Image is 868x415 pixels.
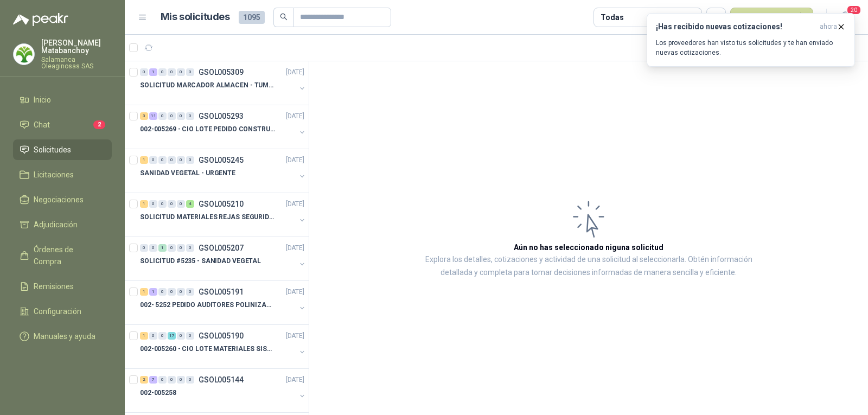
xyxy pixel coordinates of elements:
[34,169,74,181] span: Licitaciones
[13,214,112,235] a: Adjudicación
[158,332,167,340] div: 0
[149,112,157,120] div: 11
[140,66,307,100] a: 0 1 0 0 0 0 GSOL005309[DATE] SOLICITUD MARCADOR ALMACEN - TUMACO
[199,244,244,252] p: GSOL005207
[140,168,235,178] p: SANIDAD VEGETAL - URGENTE
[168,376,176,384] div: 0
[186,68,194,76] div: 0
[199,332,244,340] p: GSOL005190
[140,154,307,188] a: 1 0 0 0 0 0 GSOL005245[DATE] SANIDAD VEGETAL - URGENTE
[149,156,157,164] div: 0
[140,329,307,364] a: 1 0 0 17 0 0 GSOL005190[DATE] 002-005260 - CIO LOTE MATERIALES SISTEMA HIDRAULIC
[168,200,176,208] div: 0
[140,124,275,135] p: 002-005269 - CIO LOTE PEDIDO CONSTRUCCION
[168,332,176,340] div: 17
[149,332,157,340] div: 0
[13,301,112,322] a: Configuración
[286,199,304,209] p: [DATE]
[286,287,304,297] p: [DATE]
[140,241,307,276] a: 0 0 1 0 0 0 GSOL005207[DATE] SOLICITUD #5235 - SANIDAD VEGETAL
[168,156,176,164] div: 0
[140,388,176,398] p: 002-005258
[140,112,148,120] div: 3
[177,112,185,120] div: 0
[140,332,148,340] div: 1
[13,114,112,135] a: Chat2
[140,285,307,320] a: 1 1 0 0 0 0 GSOL005191[DATE] 002- 5252 PEDIDO AUDITORES POLINIZACIÓN
[140,344,275,354] p: 002-005260 - CIO LOTE MATERIALES SISTEMA HIDRAULIC
[820,22,837,31] span: ahora
[186,288,194,296] div: 0
[286,243,304,253] p: [DATE]
[34,119,50,131] span: Chat
[835,8,855,27] button: 20
[158,200,167,208] div: 0
[140,376,148,384] div: 2
[186,376,194,384] div: 0
[140,200,148,208] div: 1
[168,244,176,252] div: 0
[177,156,185,164] div: 0
[140,197,307,232] a: 1 0 0 0 0 4 GSOL005210[DATE] SOLICITUD MATERIALES REJAS SEGURIDAD - OFICINA
[41,56,112,69] p: Salamanca Oleaginosas SAS
[34,219,78,231] span: Adjudicación
[140,373,307,408] a: 2 7 0 0 0 0 GSOL005144[DATE] 002-005258
[158,68,167,76] div: 0
[186,332,194,340] div: 0
[286,67,304,78] p: [DATE]
[186,244,194,252] div: 0
[158,288,167,296] div: 0
[34,244,101,267] span: Órdenes de Compra
[280,13,288,21] span: search
[186,200,194,208] div: 4
[177,332,185,340] div: 0
[140,80,275,91] p: SOLICITUD MARCADOR ALMACEN - TUMACO
[199,200,244,208] p: GSOL005210
[41,39,112,54] p: [PERSON_NAME] Matabanchoy
[149,68,157,76] div: 1
[158,112,167,120] div: 0
[140,212,275,222] p: SOLICITUD MATERIALES REJAS SEGURIDAD - OFICINA
[140,68,148,76] div: 0
[140,300,275,310] p: 002- 5252 PEDIDO AUDITORES POLINIZACIÓN
[14,44,34,65] img: Company Logo
[168,68,176,76] div: 0
[199,288,244,296] p: GSOL005191
[168,112,176,120] div: 0
[177,376,185,384] div: 0
[286,331,304,341] p: [DATE]
[13,13,68,26] img: Logo peakr
[186,156,194,164] div: 0
[177,200,185,208] div: 0
[199,376,244,384] p: GSOL005144
[158,376,167,384] div: 0
[239,11,265,24] span: 1095
[13,164,112,185] a: Licitaciones
[158,156,167,164] div: 0
[647,13,855,67] button: ¡Has recibido nuevas cotizaciones!ahora Los proveedores han visto tus solicitudes y te han enviad...
[514,241,663,253] h3: Aún no has seleccionado niguna solicitud
[158,244,167,252] div: 1
[177,288,185,296] div: 0
[161,9,230,25] h1: Mis solicitudes
[656,38,846,58] p: Los proveedores han visto tus solicitudes y te han enviado nuevas cotizaciones.
[140,256,261,266] p: SOLICITUD #5235 - SANIDAD VEGETAL
[34,305,81,317] span: Configuración
[149,244,157,252] div: 0
[13,189,112,210] a: Negociaciones
[93,120,105,129] span: 2
[13,276,112,297] a: Remisiones
[140,244,148,252] div: 0
[199,156,244,164] p: GSOL005245
[34,280,74,292] span: Remisiones
[140,288,148,296] div: 1
[34,330,95,342] span: Manuales y ayuda
[846,5,861,15] span: 20
[286,111,304,122] p: [DATE]
[199,112,244,120] p: GSOL005293
[13,239,112,272] a: Órdenes de Compra
[168,288,176,296] div: 0
[730,8,813,27] button: Nueva solicitud
[286,155,304,165] p: [DATE]
[186,112,194,120] div: 0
